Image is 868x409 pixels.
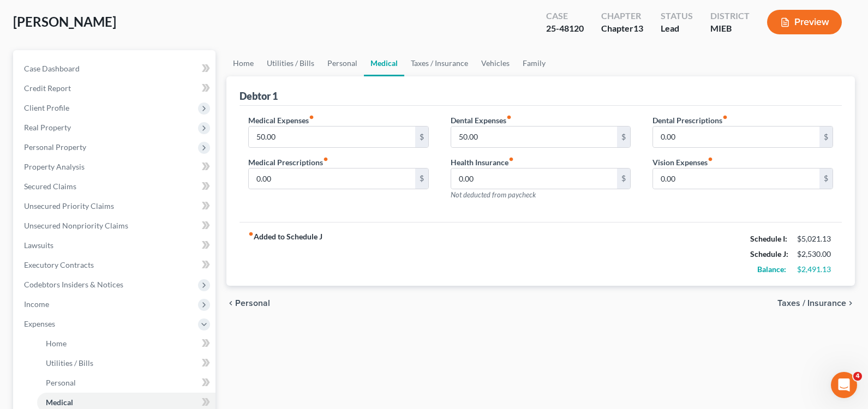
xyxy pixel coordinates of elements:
div: $5,021.13 [797,233,833,244]
span: Codebtors Insiders & Notices [24,280,123,289]
div: $2,491.13 [797,264,833,275]
a: Lawsuits [15,236,215,255]
span: Home [46,339,67,348]
i: fiber_manual_record [508,157,514,162]
span: Property Analysis [24,162,85,171]
span: Income [24,299,49,309]
input: -- [451,169,618,189]
div: Chapter [601,22,643,35]
div: $ [819,127,833,147]
input: -- [451,127,618,147]
div: Debtor 1 [240,89,278,103]
a: Vehicles [475,50,516,76]
div: $ [617,169,630,189]
span: Client Profile [24,103,69,112]
a: Case Dashboard [15,59,215,79]
a: Unsecured Nonpriority Claims [15,216,215,236]
i: fiber_manual_record [722,115,728,120]
label: Dental Expenses [451,115,512,126]
i: fiber_manual_record [323,157,328,162]
span: Unsecured Priority Claims [24,201,114,210]
strong: Schedule J: [750,249,788,258]
strong: Balance: [757,264,786,274]
a: Executory Contracts [15,255,215,275]
a: Personal [321,50,364,76]
a: Credit Report [15,79,215,98]
div: $ [819,169,833,189]
a: Home [226,50,260,76]
span: Expenses [24,319,55,328]
label: Health Insurance [451,157,514,168]
span: Lawsuits [24,240,53,250]
i: fiber_manual_record [506,115,512,120]
button: Preview [767,10,842,34]
span: Real Property [24,123,71,132]
label: Medical Expenses [248,115,314,126]
div: District [710,10,750,22]
div: $2,530.00 [797,249,833,260]
div: Case [546,10,584,22]
i: chevron_right [846,299,855,308]
a: Unsecured Priority Claims [15,196,215,216]
label: Medical Prescriptions [248,157,328,168]
strong: Added to Schedule J [248,231,322,277]
a: Home [37,334,215,353]
i: fiber_manual_record [708,157,713,162]
span: Case Dashboard [24,64,80,73]
span: 4 [853,372,862,381]
div: $ [415,127,428,147]
span: Credit Report [24,83,71,93]
input: -- [249,127,415,147]
div: $ [415,169,428,189]
span: Not deducted from paycheck [451,190,536,199]
a: Utilities / Bills [37,353,215,373]
i: fiber_manual_record [248,231,254,237]
i: chevron_left [226,299,235,308]
a: Taxes / Insurance [404,50,475,76]
a: Utilities / Bills [260,50,321,76]
span: Taxes / Insurance [777,299,846,308]
div: 25-48120 [546,22,584,35]
input: -- [249,169,415,189]
a: Family [516,50,552,76]
div: Status [661,10,693,22]
span: Secured Claims [24,182,76,191]
span: Unsecured Nonpriority Claims [24,221,128,230]
div: Lead [661,22,693,35]
span: Executory Contracts [24,260,94,269]
input: -- [653,169,819,189]
div: MIEB [710,22,750,35]
span: Utilities / Bills [46,358,93,368]
span: [PERSON_NAME] [13,14,116,29]
a: Secured Claims [15,177,215,196]
a: Property Analysis [15,157,215,177]
span: Medical [46,398,73,407]
label: Dental Prescriptions [653,115,728,126]
span: Personal [46,378,76,387]
button: Taxes / Insurance chevron_right [777,299,855,308]
span: 13 [633,23,643,33]
div: Chapter [601,10,643,22]
label: Vision Expenses [653,157,713,168]
div: $ [617,127,630,147]
strong: Schedule I: [750,234,787,243]
button: chevron_left Personal [226,299,270,308]
span: Personal Property [24,142,86,152]
span: Personal [235,299,270,308]
a: Medical [364,50,404,76]
a: Personal [37,373,215,393]
input: -- [653,127,819,147]
iframe: Intercom live chat [831,372,857,398]
i: fiber_manual_record [309,115,314,120]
